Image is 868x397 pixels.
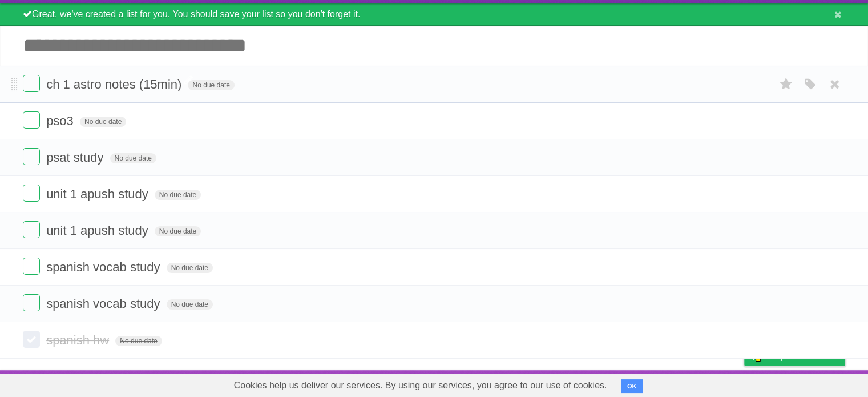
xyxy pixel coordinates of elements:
span: No due date [155,190,201,200]
span: ch 1 astro notes (15min) [46,77,184,91]
label: Done [23,148,40,165]
span: unit 1 apush study [46,223,151,238]
label: Done [23,294,40,311]
label: Done [23,331,40,348]
label: Done [23,75,40,92]
span: No due date [188,80,234,90]
span: unit 1 apush study [46,187,151,201]
label: Done [23,221,40,238]
a: Suggest a feature [773,373,845,395]
span: Buy me a coffee [768,346,839,366]
label: Done [23,185,40,202]
span: No due date [155,226,201,236]
span: spanish vocab study [46,296,163,311]
a: Developers [630,373,676,395]
span: spanish hw [46,333,112,347]
span: No due date [80,117,126,127]
label: Done [23,111,40,129]
a: About [592,373,616,395]
span: psat study [46,150,106,165]
span: No due date [110,153,156,163]
label: Star task [776,75,797,94]
span: spanish vocab study [46,260,163,274]
span: No due date [115,336,162,346]
a: Terms [691,373,716,395]
span: pso3 [46,114,76,128]
a: Privacy [729,373,759,395]
label: Done [23,258,40,275]
span: No due date [167,263,213,273]
button: OK [621,379,643,393]
span: No due date [167,299,213,310]
span: Cookies help us deliver our services. By using our services, you agree to our use of cookies. [223,374,619,397]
